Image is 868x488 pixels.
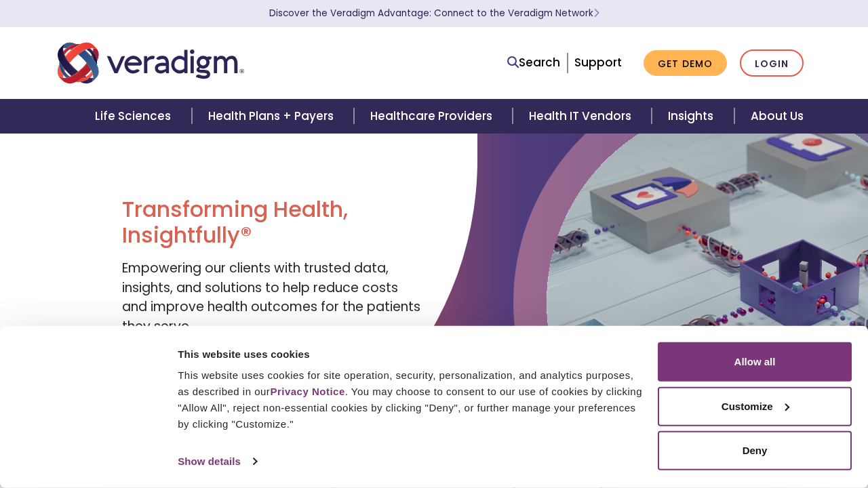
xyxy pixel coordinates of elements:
h1: Transforming Health, Insightfully® [122,197,424,249]
a: Healthcare Providers [354,99,513,134]
a: Search [507,54,560,72]
a: Show details [178,451,256,472]
button: Customize [658,386,852,426]
a: Life Sciences [79,99,191,134]
a: Discover the Veradigm Advantage: Connect to the Veradigm NetworkLearn More [269,7,599,20]
a: Insights [652,99,734,134]
button: Allow all [658,342,852,382]
div: This website uses cookies [178,346,642,362]
div: This website uses cookies for site operation, security, personalization, and analytics purposes, ... [178,367,642,432]
span: Empowering our clients with trusted data, insights, and solutions to help reduce costs and improv... [122,259,420,335]
span: Learn More [593,7,599,20]
a: Support [574,54,622,70]
a: Health IT Vendors [513,99,652,134]
a: Get Demo [644,50,727,77]
a: Health Plans + Payers [192,99,354,134]
img: Veradigm logo [58,41,244,85]
a: Privacy Notice [270,386,344,397]
a: About Us [734,99,820,134]
button: Deny [658,431,852,470]
a: Login [740,49,804,77]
